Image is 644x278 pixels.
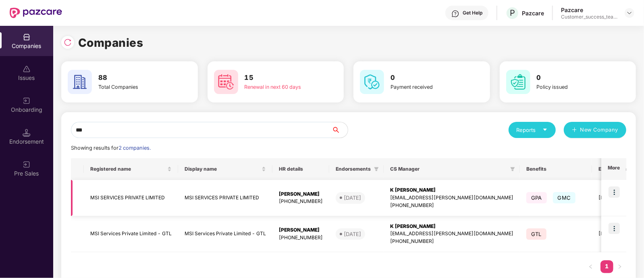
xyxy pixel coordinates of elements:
[118,145,151,151] span: 2 companies.
[564,122,626,138] button: plusNew Company
[537,83,606,91] div: Policy issued
[336,166,371,172] span: Endorsements
[517,126,548,134] div: Reports
[98,83,168,91] div: Total Companies
[390,166,507,172] span: CS Manager
[390,230,513,238] div: [EMAIL_ADDRESS][PERSON_NAME][DOMAIN_NAME]
[510,167,515,171] span: filter
[391,73,460,83] h3: 0
[372,164,380,174] span: filter
[526,228,546,240] span: GTL
[600,260,613,272] a: 1
[178,216,272,253] td: MSI Services Private Limited - GTL
[609,223,620,234] img: icon
[588,264,593,269] span: left
[626,10,633,16] img: svg+xml;base64,PHN2ZyBpZD0iRHJvcGRvd24tMzJ4MzIiIHhtbG5zPSJodHRwOi8vd3d3LnczLm9yZy8yMDAwL3N2ZyIgd2...
[506,70,530,94] img: svg+xml;base64,PHN2ZyB4bWxucz0iaHR0cDovL3d3dy53My5vcmcvMjAwMC9zdmciIHdpZHRoPSI2MCIgaGVpZ2h0PSI2MC...
[71,145,151,151] span: Showing results for
[84,158,178,180] th: Registered name
[23,33,31,41] img: svg+xml;base64,PHN2ZyBpZD0iQ29tcGFuaWVzIiB4bWxucz0iaHR0cDovL3d3dy53My5vcmcvMjAwMC9zdmciIHdpZHRoPS...
[68,70,92,94] img: svg+xml;base64,PHN2ZyB4bWxucz0iaHR0cDovL3d3dy53My5vcmcvMjAwMC9zdmciIHdpZHRoPSI2MCIgaGVpZ2h0PSI2MC...
[90,166,166,172] span: Registered name
[64,38,72,46] img: svg+xml;base64,PHN2ZyBpZD0iUmVsb2FkLTMyeDMyIiB4bWxucz0iaHR0cDovL3d3dy53My5vcmcvMjAwMC9zdmciIHdpZH...
[580,126,619,134] span: New Company
[10,8,62,18] img: New Pazcare Logo
[279,190,323,198] div: [PERSON_NAME]
[617,264,622,269] span: right
[390,194,513,202] div: [EMAIL_ADDRESS][PERSON_NAME][DOMAIN_NAME]
[542,127,548,132] span: caret-down
[520,158,592,180] th: Benefits
[391,83,460,91] div: Payment received
[390,202,513,209] div: [PHONE_NUMBER]
[390,186,513,194] div: K [PERSON_NAME]
[509,164,517,174] span: filter
[451,10,459,18] img: svg+xml;base64,PHN2ZyBpZD0iSGVscC0zMngzMiIgeG1sbnM9Imh0dHA6Ly93d3cudzMub3JnLzIwMDAvc3ZnIiB3aWR0aD...
[522,9,544,17] div: Pazcare
[537,73,606,83] h3: 0
[344,194,361,202] div: [DATE]
[390,238,513,245] div: [PHONE_NUMBER]
[592,216,644,253] td: [DATE]
[245,83,314,91] div: Renewal in next 60 days
[592,180,644,216] td: [DATE]
[609,186,620,198] img: icon
[178,180,272,216] td: MSI SERVICES PRIVATE LIMITED
[78,34,143,52] h1: Companies
[561,6,617,14] div: Pazcare
[584,260,597,273] li: Previous Page
[23,161,31,169] img: svg+xml;base64,PHN2ZyB3aWR0aD0iMjAiIGhlaWdodD0iMjAiIHZpZXdCb3g9IjAgMCAyMCAyMCIgZmlsbD0ibm9uZSIgeG...
[584,260,597,273] button: left
[526,192,547,203] span: GPA
[185,166,260,172] span: Display name
[245,73,314,83] h3: 15
[331,127,348,133] span: search
[23,129,31,137] img: svg+xml;base64,PHN2ZyB3aWR0aD0iMTQuNSIgaGVpZ2h0PSIxNC41IiB2aWV3Qm94PSIwIDAgMTYgMTYiIGZpbGw9Im5vbm...
[613,260,626,273] button: right
[561,14,617,20] div: Customer_success_team_lead
[600,260,613,273] li: 1
[613,260,626,273] li: Next Page
[360,70,384,94] img: svg+xml;base64,PHN2ZyB4bWxucz0iaHR0cDovL3d3dy53My5vcmcvMjAwMC9zdmciIHdpZHRoPSI2MCIgaGVpZ2h0PSI2MC...
[344,230,361,238] div: [DATE]
[178,158,272,180] th: Display name
[390,223,513,230] div: K [PERSON_NAME]
[279,198,323,205] div: [PHONE_NUMBER]
[572,127,577,134] span: plus
[331,122,348,138] button: search
[601,158,626,180] th: More
[84,180,178,216] td: MSI SERVICES PRIVATE LIMITED
[84,216,178,253] td: MSI Services Private Limited - GTL
[553,192,576,203] span: GMC
[463,10,482,16] div: Get Help
[592,158,644,180] th: Earliest Renewal
[272,158,329,180] th: HR details
[374,167,379,171] span: filter
[510,8,515,18] span: P
[279,226,323,234] div: [PERSON_NAME]
[23,97,31,105] img: svg+xml;base64,PHN2ZyB3aWR0aD0iMjAiIGhlaWdodD0iMjAiIHZpZXdCb3g9IjAgMCAyMCAyMCIgZmlsbD0ibm9uZSIgeG...
[23,65,31,73] img: svg+xml;base64,PHN2ZyBpZD0iSXNzdWVzX2Rpc2FibGVkIiB4bWxucz0iaHR0cDovL3d3dy53My5vcmcvMjAwMC9zdmciIH...
[279,234,323,242] div: [PHONE_NUMBER]
[98,73,168,83] h3: 88
[214,70,238,94] img: svg+xml;base64,PHN2ZyB4bWxucz0iaHR0cDovL3d3dy53My5vcmcvMjAwMC9zdmciIHdpZHRoPSI2MCIgaGVpZ2h0PSI2MC...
